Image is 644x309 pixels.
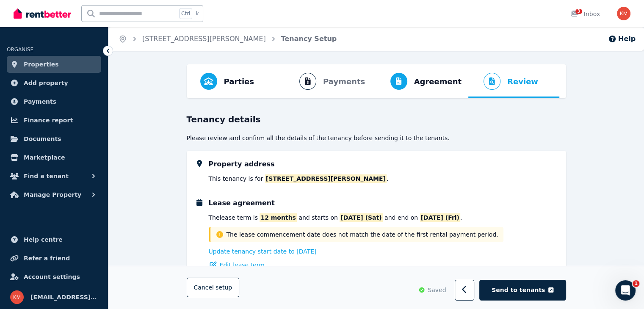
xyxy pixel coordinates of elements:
[227,230,498,239] span: The lease commencement date does not match the date of the first rental payment period .
[492,286,545,295] span: Send to tenants
[260,213,297,222] span: 12 months
[570,10,600,18] div: Inbox
[24,152,65,163] span: Marketplace
[615,280,636,301] iframe: Intercom live chat
[420,213,460,222] span: [DATE] (Fri)
[209,174,389,183] div: This tenancy is for .
[209,261,265,269] button: Edit lease term
[24,171,69,181] span: Find a tenant
[340,213,382,222] span: [DATE] (Sat)
[7,93,101,110] a: Payments
[617,7,630,20] img: km.redding1@gmail.com
[24,59,59,69] span: Properties
[281,34,337,44] span: Tenancy Setup
[194,284,232,291] span: Cancel
[216,284,232,292] span: setup
[633,280,639,287] span: 1
[209,198,275,208] h5: Lease agreement
[428,286,446,295] span: Saved
[24,190,81,200] span: Manage Property
[196,10,199,17] span: k
[10,290,24,304] img: km.redding1@gmail.com
[224,76,254,88] span: Parties
[187,113,566,125] h3: Tenancy details
[7,231,101,248] a: Help centre
[209,159,275,169] h5: Property address
[7,112,101,129] a: Finance report
[24,115,73,125] span: Finance report
[7,186,101,203] button: Manage Property
[24,134,61,144] span: Documents
[265,174,387,183] span: [STREET_ADDRESS][PERSON_NAME]
[7,56,101,73] a: Properties
[575,9,582,14] span: 3
[7,168,101,185] button: Find a tenant
[187,278,240,298] button: Cancelsetup
[187,64,566,98] nav: Progress
[7,130,101,147] a: Documents
[14,7,71,20] img: RentBetter
[209,247,317,256] button: Update tenancy start date to [DATE]
[507,76,538,88] span: Review
[142,35,266,43] a: [STREET_ADDRESS][PERSON_NAME]
[193,64,261,98] button: Parties
[108,27,347,51] nav: Breadcrumb
[24,97,56,107] span: Payments
[375,64,469,98] button: Agreement
[608,34,636,44] button: Help
[468,64,545,98] button: Review
[24,253,70,263] span: Refer a friend
[7,250,101,267] a: Refer a friend
[24,272,80,282] span: Account settings
[220,261,265,269] span: Edit lease term
[209,213,462,222] div: The lease term is and starts on and end on .
[24,235,63,245] span: Help centre
[414,76,462,88] span: Agreement
[7,268,101,285] a: Account settings
[7,74,101,91] a: Add property
[187,134,566,142] p: Please review and confirm all the details of the tenancy before sending it to the tenant s .
[479,280,566,301] button: Send to tenants
[30,292,98,302] span: [EMAIL_ADDRESS][DOMAIN_NAME]
[179,8,192,19] span: Ctrl
[7,47,33,52] span: ORGANISE
[7,149,101,166] a: Marketplace
[24,78,68,88] span: Add property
